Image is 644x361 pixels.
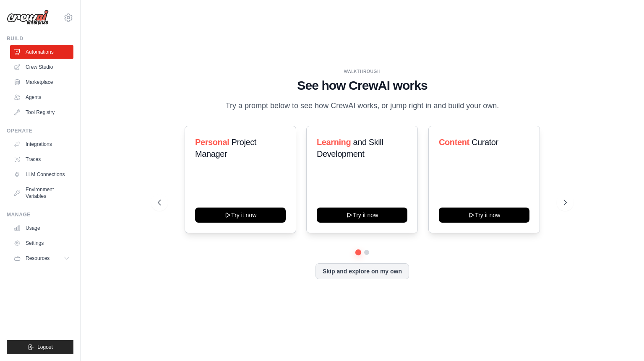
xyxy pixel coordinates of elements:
iframe: Chat Widget [602,321,644,361]
a: LLM Connections [10,168,73,181]
span: and Skill Development [317,138,383,158]
a: Settings [10,236,73,250]
a: Crew Studio [10,60,73,74]
span: Personal [195,138,229,147]
a: Usage [10,221,73,235]
a: Agents [10,91,73,104]
div: Manage [7,211,73,218]
p: Try a prompt below to see how CrewAI works, or jump right in and build your own. [222,100,503,112]
img: Logo [7,10,49,26]
button: Resources [10,252,73,265]
a: Automations [10,45,73,59]
button: Try it now [439,208,529,223]
button: Try it now [317,208,407,223]
div: Operate [7,127,73,134]
span: Content [439,138,469,147]
span: Curator [472,138,498,147]
span: Learning [317,138,351,147]
button: Try it now [195,208,286,223]
a: Integrations [10,138,73,151]
a: Environment Variables [10,183,73,203]
a: Traces [10,153,73,166]
span: Project Manager [195,138,256,158]
a: Marketplace [10,75,73,89]
div: WALKTHROUGH [158,68,567,75]
a: Tool Registry [10,106,73,119]
h1: See how CrewAI works [158,78,567,93]
span: Logout [37,344,53,351]
button: Logout [7,340,73,354]
div: Build [7,35,73,42]
span: Resources [26,255,50,262]
button: Skip and explore on my own [315,263,409,279]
